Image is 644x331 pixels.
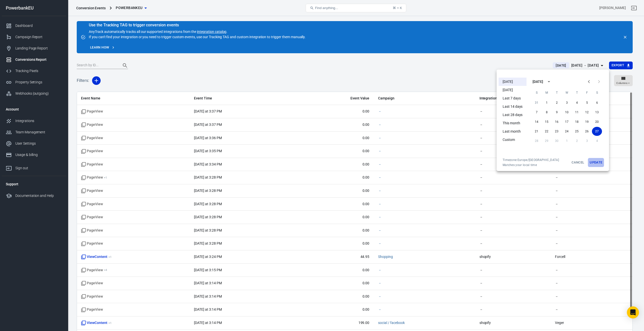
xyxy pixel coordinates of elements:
[542,108,552,117] button: 8
[542,98,552,107] button: 1
[552,127,562,136] button: 23
[582,127,592,136] button: 26
[592,98,602,107] button: 6
[532,127,542,136] button: 21
[542,127,552,136] button: 22
[582,88,591,98] span: Friday
[532,117,542,126] button: 14
[572,98,582,107] button: 4
[562,98,572,107] button: 3
[592,108,602,117] button: 13
[582,108,592,117] button: 12
[588,158,604,167] button: Update
[562,108,572,117] button: 10
[592,117,602,126] button: 20
[532,88,541,98] span: Sunday
[584,77,594,87] button: Previous month
[499,86,527,94] li: [DATE]
[499,127,527,136] li: Last month
[570,158,586,167] button: Cancel
[499,111,527,119] li: Last 28 days
[572,117,582,126] button: 18
[552,117,562,126] button: 16
[532,108,542,117] button: 7
[562,88,571,98] span: Wednesday
[592,127,602,136] button: 27
[562,127,572,136] button: 24
[542,88,551,98] span: Monday
[532,98,542,107] button: 31
[572,127,582,136] button: 25
[552,98,562,107] button: 2
[499,78,527,86] li: [DATE]
[582,98,592,107] button: 5
[572,88,581,98] span: Thursday
[499,94,527,102] li: Last 7 days
[627,306,639,318] div: Open Intercom Messenger
[592,88,601,98] span: Saturday
[533,79,543,84] div: [DATE]
[499,102,527,111] li: Last 14 days
[562,117,572,126] button: 17
[542,117,552,126] button: 15
[499,136,527,144] li: Custom
[503,163,559,167] span: Matches your local time
[552,108,562,117] button: 9
[499,119,527,127] li: This month
[545,77,553,86] button: calendar view is open, switch to year view
[503,158,559,162] div: Timezone: Europe/[GEOGRAPHIC_DATA]
[572,108,582,117] button: 11
[582,117,592,126] button: 19
[552,88,561,98] span: Tuesday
